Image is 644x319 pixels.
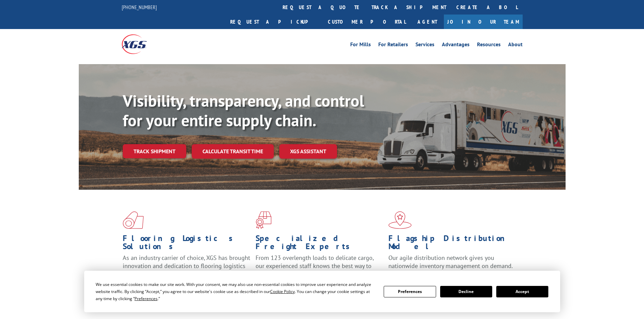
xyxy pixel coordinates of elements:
img: xgs-icon-focused-on-flooring-red [256,211,271,229]
b: Visibility, transparency, and control for your entire supply chain. [123,90,364,131]
span: As an industry carrier of choice, XGS has brought innovation and dedication to flooring logistics... [123,254,250,278]
a: Services [415,42,434,49]
button: Accept [496,286,548,297]
a: Calculate transit time [192,144,274,159]
a: Customer Portal [323,15,411,29]
span: Preferences [135,296,158,301]
img: xgs-icon-flagship-distribution-model-red [388,211,412,229]
span: Our agile distribution network gives you nationwide inventory management on demand. [388,254,513,270]
a: For Mills [350,42,371,49]
div: We use essential cookies to make our site work. With your consent, we may also use non-essential ... [96,281,376,302]
a: Track shipment [123,144,186,158]
a: Agent [411,15,444,29]
p: From 123 overlength loads to delicate cargo, our experienced staff knows the best way to move you... [256,254,383,284]
a: Join Our Team [444,15,523,29]
span: Cookie Policy [270,289,295,294]
button: Preferences [384,286,436,297]
a: Resources [477,42,501,49]
div: Cookie Consent Prompt [84,271,560,312]
a: [PHONE_NUMBER] [122,4,157,10]
h1: Flooring Logistics Solutions [123,234,251,254]
h1: Flagship Distribution Model [388,234,516,254]
a: For Retailers [378,42,408,49]
img: xgs-icon-total-supply-chain-intelligence-red [123,211,144,229]
a: XGS ASSISTANT [279,144,337,159]
a: About [508,42,523,49]
a: Advantages [442,42,470,49]
h1: Specialized Freight Experts [256,234,383,254]
a: Request a pickup [225,15,323,29]
button: Decline [440,286,492,297]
